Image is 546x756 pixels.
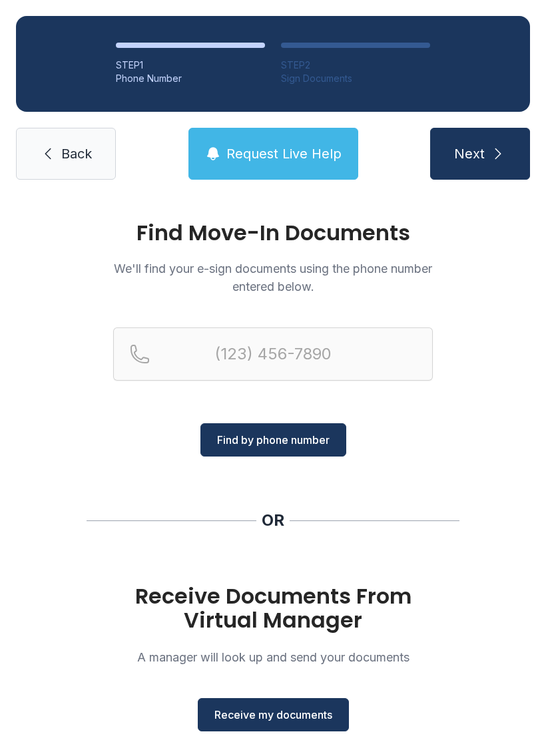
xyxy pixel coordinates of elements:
[116,72,265,85] div: Phone Number
[214,707,332,723] span: Receive my documents
[454,144,485,163] span: Next
[113,327,433,381] input: Reservation phone number
[116,59,265,72] div: STEP 1
[226,144,342,163] span: Request Live Help
[113,260,433,295] p: We'll find your e-sign documents using the phone number entered below.
[61,144,92,163] span: Back
[113,648,433,666] p: A manager will look up and send your documents
[113,584,433,632] h1: Receive Documents From Virtual Manager
[113,222,433,244] h1: Find Move-In Documents
[281,72,430,85] div: Sign Documents
[217,432,330,448] span: Find by phone number
[281,59,430,72] div: STEP 2
[262,510,284,531] div: OR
